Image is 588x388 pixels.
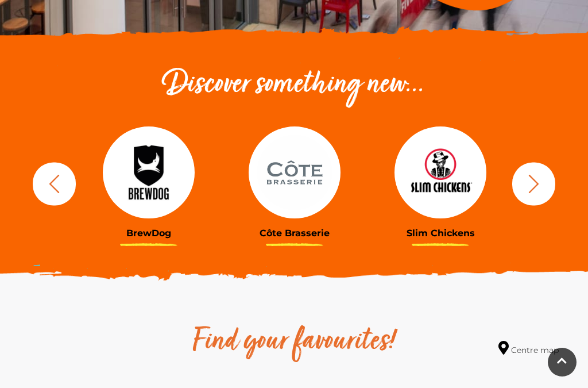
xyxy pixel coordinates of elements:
h3: Côte Brasserie [230,228,359,239]
a: Côte Brasserie [230,126,359,239]
h3: BrewDog [84,228,213,239]
a: Slim Chickens [376,126,505,239]
h2: Discover something new... [27,67,561,103]
a: Centre map [498,341,559,356]
a: BrewDog [84,126,213,239]
h2: Find your favourites! [119,324,469,360]
h3: Slim Chickens [376,228,505,239]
